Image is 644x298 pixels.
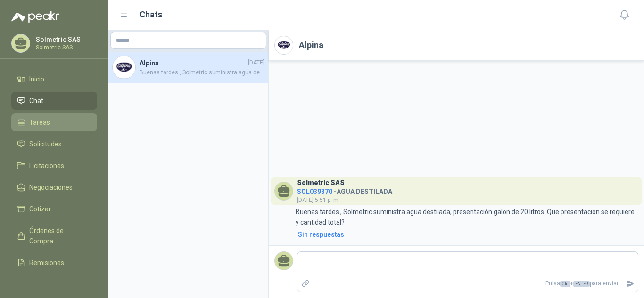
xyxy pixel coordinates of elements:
span: Solicitudes [29,139,62,149]
span: Ctrl [560,281,570,287]
a: Cotizar [11,200,97,218]
p: Solmetric SAS [36,36,95,43]
h3: Solmetric SAS [297,180,345,185]
a: Chat [11,92,97,110]
span: [DATE] 5:51 p. m. [297,197,340,203]
button: Enviar [622,275,638,292]
img: Company Logo [113,56,135,79]
span: ENTER [573,281,590,287]
img: Logo peakr [11,11,59,23]
span: Remisiones [29,258,64,268]
h1: Chats [140,8,162,21]
span: Buenas tardes , Solmetric suministra agua destilada, presentación galon de 20 litros. Que present... [140,68,264,77]
h4: - AGUA DESTILADA [297,185,392,194]
span: Cotizar [29,204,51,214]
a: Company LogoAlpina[DATE]Buenas tardes , Solmetric suministra agua destilada, presentación galon d... [108,52,268,83]
p: Buenas tardes , Solmetric suministra agua destilada, presentación galon de 20 litros. Que present... [296,207,638,227]
p: Solmetric SAS [36,45,95,50]
h4: Alpina [140,58,246,68]
span: Inicio [29,74,44,84]
a: Solicitudes [11,135,97,153]
a: Tareas [11,113,97,131]
a: Sin respuestas [296,229,638,240]
span: Chat [29,96,43,106]
span: [DATE] [248,58,264,67]
a: Inicio [11,70,97,88]
div: Sin respuestas [298,229,344,240]
p: Pulsa + para enviar [314,275,623,292]
label: Adjuntar archivos [297,275,314,292]
span: Licitaciones [29,161,64,171]
a: Órdenes de Compra [11,222,97,250]
span: Negociaciones [29,182,73,193]
h2: Alpina [299,39,323,52]
a: Licitaciones [11,157,97,175]
a: Remisiones [11,254,97,272]
span: Tareas [29,117,50,128]
img: Company Logo [275,36,293,54]
span: Órdenes de Compra [29,226,88,246]
span: SOL039370 [297,188,332,195]
a: Negociaciones [11,178,97,196]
